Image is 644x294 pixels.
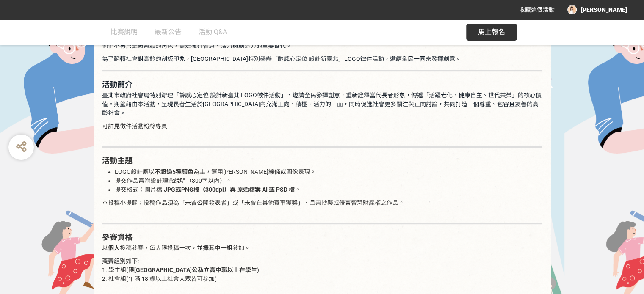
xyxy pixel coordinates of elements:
p: 以 投稿參賽，每人限投稿一次，並 參加。 [102,244,542,253]
p: 競賽組別如下: 1. 學生組( ) 2. 社會組(年滿 18 歲以上社會大眾皆可參加) [102,257,542,283]
span: 比賽說明 [111,28,138,36]
a: 比賽說明 [111,19,138,45]
span: 為了翻轉社會對高齡的刻板印象，[GEOGRAPHIC_DATA]特別舉辦「齡感心定位 設計新臺北」LOGO徵件活動，邀請全民一同來發揮創意。 [102,55,461,62]
a: 最新公告 [155,19,182,45]
span: 臺北市政府社會局特別辦理「齡感心定位 設計新臺北 LOGO徵件活動」，邀請全民發揮創意，重新詮釋當代長者形象，傳遞「活躍老化、健康自主、世代共榮」的核心價值。期望藉由本活動，呈現長者生活於[GE... [102,92,542,116]
strong: 活動簡介 [102,80,133,89]
p: ※投稿小提醒：投稿作品須為「未曾公開發表者」或「未曾在其他賽事獲獎」、且無抄襲或侵害智慧財產權之作品。 [102,198,542,216]
span: 收藏這個活動 [519,6,555,13]
span: 他們不再只是被照顧的角色，更是擁有智慧、活力與創造力的重要世代。 [102,42,292,49]
a: 活動 Q&A [199,19,227,45]
span: 馬上報名 [478,28,505,36]
strong: 活動主題 [102,156,133,165]
a: 徵件活動粉絲專頁 [120,123,167,129]
span: 最新公告 [155,28,182,36]
p: 可詳見 [102,122,542,140]
strong: 個人 [108,245,120,251]
button: 馬上報名 [466,24,517,41]
strong: 不超過5種顏色 [155,168,193,175]
strong: 限[GEOGRAPHIC_DATA]公私立高中職以上在學生 [128,267,257,273]
li: 提交格式：圖片檔- 。 [115,185,542,194]
strong: JPG或PNG檔（300dpi）與 原始檔案 AI 或 PSD 檔 [164,186,295,193]
strong: 擇其中一組 [203,245,232,251]
li: 提交作品需附設計理念說明（300字以內）。 [115,176,542,185]
strong: 參賽資格 [102,233,133,242]
li: LOGO設計應以 為主，運用[PERSON_NAME]線條或圖像表現。 [115,168,542,176]
span: 活動 Q&A [199,28,227,36]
